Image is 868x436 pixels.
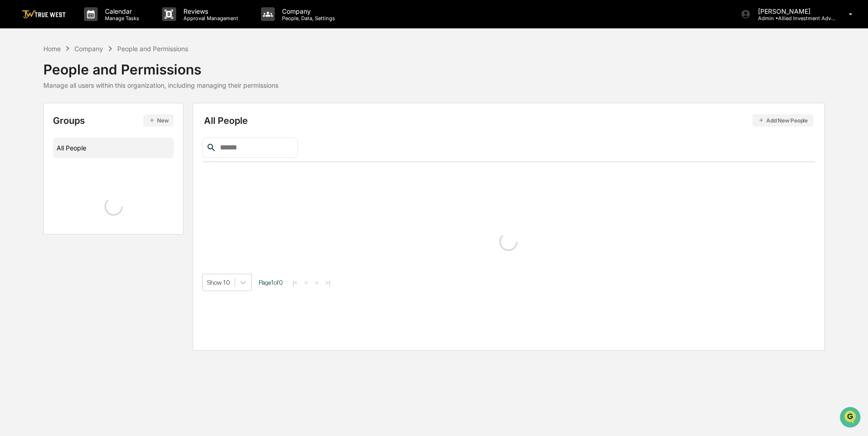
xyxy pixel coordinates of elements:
[43,81,278,89] div: Manage all users within this organization, including managing their permissions
[57,140,170,155] div: All People
[204,114,813,127] div: All People
[275,15,340,21] p: People, Data, Settings
[31,79,115,86] div: We're available if you need us!
[312,279,321,287] button: >
[98,7,144,15] p: Calendar
[63,112,117,128] a: 🗄️Attestations
[43,45,61,53] div: Home
[9,70,26,86] img: 1746055101610-c473b297-6a78-478c-a979-82029cc54cd1
[117,45,188,53] div: People and Permissions
[22,10,66,19] img: logo
[9,133,16,141] div: 🔎
[259,279,283,286] span: Page 1 of 0
[290,279,300,287] button: |<
[18,115,59,124] span: Preclearance
[155,73,166,84] button: Start new chat
[143,114,174,127] button: New
[64,154,110,162] a: Powered byPylon
[751,7,836,15] p: [PERSON_NAME]
[43,54,278,78] div: People and Permissions
[18,133,58,142] span: Data Lookup
[9,116,16,123] div: 🖐️
[176,15,243,21] p: Approval Management
[66,116,73,123] div: 🗄️
[91,155,110,162] span: Pylon
[74,45,103,53] div: Company
[9,19,166,34] p: How can we help?
[5,129,61,145] a: 🔎Data Lookup
[753,114,813,127] button: Add New People
[5,112,63,128] a: 🖐️Preclearance
[176,7,243,15] p: Reviews
[751,15,836,21] p: Admin • Allied Investment Advisors
[98,15,144,21] p: Manage Tasks
[302,279,311,287] button: <
[53,114,174,127] div: Groups
[31,70,150,79] div: Start new chat
[275,7,340,15] p: Company
[839,406,863,431] iframe: Open customer support
[75,115,113,124] span: Attestations
[323,279,333,287] button: >|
